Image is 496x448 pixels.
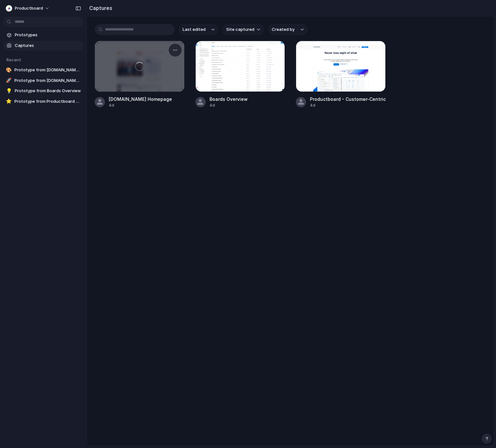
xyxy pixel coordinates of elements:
a: 💡Prototype from Boards Overview [3,86,83,96]
span: Captures [15,42,81,49]
span: Prototype from Productboard - Customer-Centric Product Management [14,98,81,105]
span: Last edited [183,26,206,33]
span: Prototype from Boards Overview [15,88,81,94]
div: 🎨 [6,67,12,73]
span: Prototype from [DOMAIN_NAME] Homepage [14,77,81,84]
div: 4d [310,102,386,108]
a: Prototypes [3,30,83,40]
div: 🚀 [6,77,12,84]
span: productboard [15,5,43,12]
button: Last edited [179,24,218,35]
div: 💡 [6,88,12,94]
h2: Captures [87,4,112,12]
div: Productboard - Customer-Centric Product Management [310,96,386,102]
span: Recent [6,57,21,62]
span: Prototype from [DOMAIN_NAME] Homepage [14,67,81,73]
span: Prototypes [15,32,81,38]
a: Captures [3,41,83,50]
a: ⭐Prototype from Productboard - Customer-Centric Product Management [3,97,83,106]
button: Created by [268,24,308,35]
div: Boards Overview [210,96,248,102]
div: 4d [109,102,172,108]
a: 🎨Prototype from [DOMAIN_NAME] Homepage [3,65,83,75]
div: [DOMAIN_NAME] Homepage [109,96,172,102]
div: ⭐ [6,98,12,105]
button: Site captured [222,24,264,35]
span: Site captured [226,26,254,33]
button: productboard [3,3,53,13]
div: 4d [210,102,248,108]
span: Created by [272,26,295,33]
a: 🚀Prototype from [DOMAIN_NAME] Homepage [3,76,83,85]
